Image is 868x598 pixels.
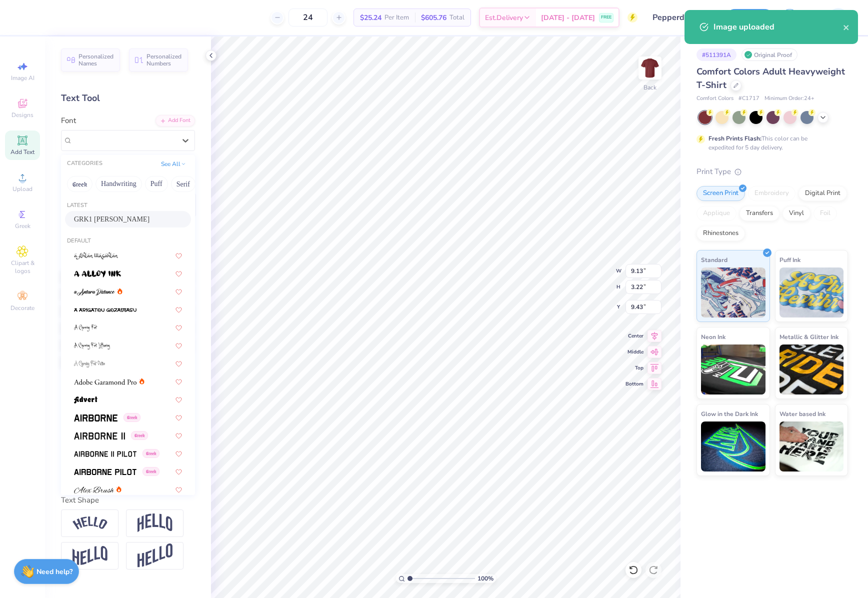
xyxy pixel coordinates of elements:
[701,254,727,265] span: Standard
[601,14,611,21] span: FREE
[779,254,800,265] span: Puff Ink
[643,83,656,92] div: Back
[74,396,97,403] img: Advert
[779,344,844,394] img: Metallic & Glitter Ink
[74,214,149,224] span: GRK1 [PERSON_NAME]
[701,344,765,394] img: Neon Ink
[74,324,97,331] img: A Charming Font
[74,432,125,439] img: Airborne II
[61,494,195,506] div: Text Shape
[146,53,182,67] span: Personalized Numbers
[74,414,117,421] img: Airborne
[74,468,136,475] img: Airborne Pilot
[738,94,759,103] span: # C1717
[625,364,643,371] span: Top
[779,408,825,419] span: Water based Ink
[123,413,140,422] span: Greek
[701,331,725,342] span: Neon Ink
[701,408,758,419] span: Glow in the Dark Ink
[741,48,797,61] div: Original Proof
[779,421,844,471] img: Water based Ink
[696,94,733,103] span: Comfort Colors
[696,166,848,177] div: Print Type
[155,115,195,126] div: Add Font
[779,331,838,342] span: Metallic & Glitter Ink
[485,12,523,23] span: Est. Delivery
[61,237,195,245] div: Default
[12,185,32,193] span: Upload
[541,12,595,23] span: [DATE] - [DATE]
[798,186,847,201] div: Digital Print
[421,12,446,23] span: $605.76
[640,58,660,78] img: Back
[78,53,114,67] span: Personalized Names
[74,306,136,313] img: a Arigatou Gozaimasu
[158,159,189,169] button: See All
[74,270,121,277] img: a Alloy Ink
[813,206,837,221] div: Foil
[72,546,107,565] img: Flag
[625,380,643,387] span: Bottom
[61,91,195,105] div: Text Tool
[74,252,118,259] img: a Ahlan Wasahlan
[477,574,493,583] span: 100 %
[782,206,810,221] div: Vinyl
[72,516,107,530] img: Arc
[288,8,327,26] input: – –
[11,74,34,82] span: Image AI
[708,134,831,152] div: This color can be expedited for 5 day delivery.
[131,431,148,440] span: Greek
[10,304,34,312] span: Decorate
[625,332,643,339] span: Center
[61,201,195,210] div: Latest
[696,186,745,201] div: Screen Print
[713,21,843,33] div: Image uploaded
[449,12,464,23] span: Total
[739,206,779,221] div: Transfers
[74,378,136,385] img: Adobe Garamond Pro
[360,12,381,23] span: $25.24
[384,12,409,23] span: Per Item
[74,450,136,457] img: Airborne II Pilot
[142,449,159,458] span: Greek
[74,288,115,295] img: a Antara Distance
[696,65,845,91] span: Comfort Colors Adult Heavyweight T-Shirt
[701,267,765,317] img: Standard
[137,513,172,532] img: Arch
[145,176,168,192] button: Puff
[625,348,643,355] span: Middle
[779,267,844,317] img: Puff Ink
[171,176,195,192] button: Serif
[645,7,718,27] input: Untitled Design
[708,134,761,142] strong: Fresh Prints Flash:
[696,206,736,221] div: Applique
[748,186,795,201] div: Embroidery
[67,159,102,168] div: CATEGORIES
[696,226,745,241] div: Rhinestones
[15,222,30,230] span: Greek
[36,567,72,576] strong: Need help?
[137,543,172,568] img: Rise
[11,111,33,119] span: Designs
[5,259,40,275] span: Clipart & logos
[74,360,105,367] img: A Charming Font Outline
[142,467,159,476] span: Greek
[701,421,765,471] img: Glow in the Dark Ink
[61,115,76,126] label: Font
[10,148,34,156] span: Add Text
[74,342,110,349] img: A Charming Font Leftleaning
[696,48,736,61] div: # 511391A
[95,176,142,192] button: Handwriting
[843,21,850,33] button: close
[67,176,92,192] button: Greek
[74,486,114,493] img: Alex Brush
[764,94,814,103] span: Minimum Order: 24 +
